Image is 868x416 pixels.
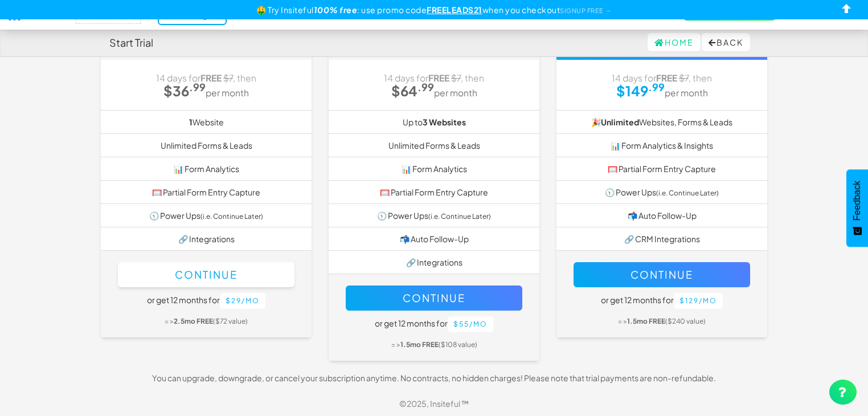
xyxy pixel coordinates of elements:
small: per month [665,87,708,98]
b: 100% free [314,5,358,15]
li: 🕥 Power Ups [556,180,767,204]
button: Back [702,33,750,51]
li: 🕥 Power Ups [329,203,539,227]
h5: or get 12 months for [118,293,294,309]
strong: $149 [616,82,665,99]
strong: FREE [656,72,677,83]
li: 🥅 Partial Form Entry Capture [101,180,312,204]
button: Continue [118,262,294,287]
li: 📬 Auto Follow-Up [329,227,539,251]
sup: .99 [417,80,434,93]
li: 📊 Form Analytics [329,157,539,181]
strike: $7 [679,72,689,83]
small: (i.e. Continue Later) [428,212,491,221]
strong: Unlimited [601,117,639,127]
button: Continue [346,286,522,311]
li: 🕥 Power Ups [101,203,312,227]
small: = > ($240 value) [618,317,706,325]
button: $29/mo [220,293,265,309]
b: 1.5mo FREE [400,340,439,349]
span: 14 days for , then [612,72,712,83]
li: 🎉 Websites, Forms & Leads [556,110,767,134]
b: 1 [189,117,193,127]
span: Feedback [852,181,862,221]
strike: $7 [451,72,461,83]
li: 📬 Auto Follow-Up [556,203,767,227]
li: 🥅 Partial Form Entry Capture [329,180,539,204]
span: 14 days for , then [156,72,256,83]
li: 🔗 Integrations [329,250,539,274]
li: 🥅 Partial Form Entry Capture [556,157,767,181]
b: 3 Websites [423,117,466,127]
p: You can upgrade, downgrade, or cancel your subscription anytime. No contracts, no hidden charges!... [92,372,776,384]
h4: Start Trial [109,37,153,48]
small: = > ($108 value) [391,340,477,349]
u: FREELEADS21 [427,5,482,15]
a: SIGNUP FREE → [560,7,612,14]
h5: or get 12 months for [574,293,750,309]
li: 🔗 CRM Integrations [556,227,767,251]
button: $55/mo [448,316,493,332]
strong: $36 [163,82,206,99]
li: 📊 Form Analytics [101,157,312,181]
a: Home [648,33,701,51]
li: Unlimited Forms & Leads [101,133,312,157]
strike: $7 [223,72,233,83]
li: 🔗 Integrations [101,227,312,251]
button: Feedback - Show survey [846,169,868,247]
li: Up to [329,110,539,134]
small: per month [206,87,249,98]
b: 1.5mo FREE [627,317,665,325]
b: 2.5mo FREE [174,317,213,325]
button: $129/mo [674,293,723,309]
small: (i.e. Continue Later) [200,212,263,221]
strong: $64 [391,82,434,99]
strong: FREE [428,72,449,83]
h5: or get 12 months for [346,316,522,332]
span: 14 days for , then [384,72,484,83]
small: (i.e. Continue Later) [656,189,719,197]
li: Website [101,110,312,134]
button: Continue [574,262,750,287]
li: 📊 Form Analytics & Insights [556,133,767,157]
small: = > ($72 value) [165,317,248,325]
li: Unlimited Forms & Leads [329,133,539,157]
sup: .99 [189,80,206,93]
strong: FREE [200,72,222,83]
sup: .99 [648,80,665,93]
small: per month [434,87,477,98]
